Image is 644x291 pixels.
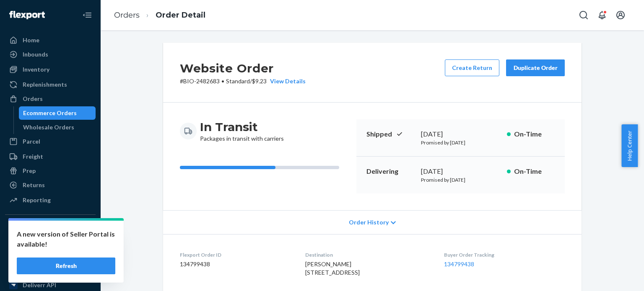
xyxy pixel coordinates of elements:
[5,150,96,163] a: Freight
[180,251,292,258] dt: Flexport Order ID
[226,77,250,85] span: Standard
[5,250,96,263] a: 5176b9-7b
[9,11,45,19] img: Flexport logo
[221,77,224,85] span: •
[594,7,610,23] button: Open notifications
[107,3,212,28] ol: breadcrumbs
[23,167,36,175] div: Prep
[200,119,284,143] div: Packages in transit with carriers
[17,229,115,249] p: A new version of Seller Portal is available!
[156,10,205,20] a: Order Detail
[23,196,51,204] div: Reporting
[5,92,96,106] a: Orders
[200,119,284,134] h3: In Transit
[305,260,360,276] span: [PERSON_NAME] [STREET_ADDRESS]
[349,218,389,227] span: Order History
[5,221,96,235] button: Integrations
[5,63,96,76] a: Inventory
[23,281,56,289] div: Deliverr API
[506,59,565,76] button: Duplicate Order
[444,260,474,268] a: 134799438
[23,80,67,89] div: Replenishments
[575,7,592,23] button: Open Search Box
[19,121,96,134] a: Wholesale Orders
[421,129,500,139] div: [DATE]
[23,50,48,59] div: Inbounds
[5,78,96,91] a: Replenishments
[23,152,43,161] div: Freight
[5,236,96,249] a: f12898-4
[23,123,74,131] div: Wholesale Orders
[621,124,638,167] button: Help Center
[180,77,306,85] p: # BIO-2482683 / $9.23
[305,251,430,258] dt: Destination
[5,135,96,148] a: Parcel
[444,251,565,258] dt: Buyer Order Tracking
[366,129,414,139] p: Shipped
[445,59,499,76] button: Create Return
[23,95,43,103] div: Orders
[23,65,49,74] div: Inventory
[180,59,306,77] h2: Website Order
[421,176,500,183] p: Promised by [DATE]
[114,10,140,20] a: Orders
[19,106,96,120] a: Ecommerce Orders
[23,137,40,146] div: Parcel
[23,109,77,117] div: Ecommerce Orders
[612,7,629,23] button: Open account menu
[513,64,558,72] div: Duplicate Order
[5,48,96,61] a: Inbounds
[5,193,96,207] a: Reporting
[23,181,45,189] div: Returns
[5,178,96,192] a: Returns
[421,167,500,176] div: [DATE]
[17,258,115,274] button: Refresh
[421,139,500,146] p: Promised by [DATE]
[267,77,306,85] button: View Details
[180,260,292,268] dd: 134799438
[79,7,96,23] button: Close Navigation
[5,164,96,178] a: Prep
[5,33,96,47] a: Home
[514,167,555,176] p: On-Time
[514,129,555,139] p: On-Time
[366,167,414,176] p: Delivering
[5,264,96,278] a: Amazon
[23,36,39,44] div: Home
